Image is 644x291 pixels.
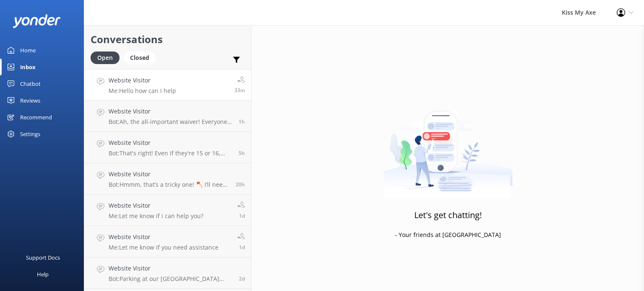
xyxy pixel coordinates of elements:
h3: Let's get chatting! [414,209,482,222]
img: artwork of a man stealing a conversation from at giant smartphone [383,93,513,198]
a: Website VisitorBot:Parking at our [GEOGRAPHIC_DATA] venue is a bit of an adventure! We recommend ... [84,258,251,289]
div: Chatbot [20,75,41,92]
a: Website VisitorMe:Let me know if i can help you?1d [84,195,251,226]
a: Website VisitorMe:Let me know if you need assistance1d [84,226,251,258]
div: Help [37,266,49,283]
h4: Website Visitor [109,107,232,116]
h4: Website Visitor [109,232,218,242]
span: Oct 10 2025 10:40am (UTC +11:00) Australia/Sydney [239,149,245,157]
p: Bot: Ah, the all-important waiver! Everyone needs to sign one before they start throwing axes. If... [109,118,232,126]
h4: Website Visitor [109,264,233,273]
p: - Your friends at [GEOGRAPHIC_DATA] [395,230,501,239]
a: Website VisitorBot:Hmmm, that’s a tricky one! 🪓 I’ll need to pass this on to the Customer Service... [84,163,251,195]
div: Settings [20,126,40,142]
div: Open [91,52,119,64]
p: Bot: Parking at our [GEOGRAPHIC_DATA] venue is a bit of an adventure! We recommend using public t... [109,275,233,283]
h4: Website Visitor [109,170,229,179]
span: Oct 10 2025 03:36pm (UTC +11:00) Australia/Sydney [234,87,245,94]
p: Me: Let me know if you need assistance [109,244,218,251]
span: Oct 08 2025 02:51pm (UTC +11:00) Australia/Sydney [239,275,245,282]
div: Inbox [20,59,36,75]
span: Oct 10 2025 02:36pm (UTC +11:00) Australia/Sydney [239,118,245,125]
a: Website VisitorBot:That's right! Even if they're 15 or 16, they'll need an adult to accompany the... [84,132,251,163]
a: Website VisitorBot:Ah, the all-important waiver! Everyone needs to sign one before they start thr... [84,100,251,132]
p: Me: Hello how can I help [109,87,176,95]
h4: Website Visitor [109,76,176,85]
div: Support Docs [26,249,60,266]
span: Oct 09 2025 07:14pm (UTC +11:00) Australia/Sydney [236,181,245,188]
div: Closed [124,52,156,64]
div: Home [20,42,36,59]
a: Website VisitorMe:Hello how can I help33m [84,69,251,100]
span: Oct 09 2025 04:07pm (UTC +11:00) Australia/Sydney [239,212,245,219]
a: Closed [124,53,160,62]
div: Recommend [20,109,52,126]
h2: Conversations [91,31,245,47]
p: Me: Let me know if i can help you? [109,212,203,220]
img: yonder-white-logo.png [13,14,61,28]
p: Bot: That's right! Even if they're 15 or 16, they'll need an adult to accompany them for the axe-... [109,149,232,157]
h4: Website Visitor [109,138,232,147]
a: Open [91,53,124,62]
p: Bot: Hmmm, that’s a tricky one! 🪓 I’ll need to pass this on to the Customer Service Team — someon... [109,181,229,188]
span: Oct 09 2025 08:49am (UTC +11:00) Australia/Sydney [239,244,245,251]
div: Reviews [20,92,40,109]
h4: Website Visitor [109,201,203,210]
